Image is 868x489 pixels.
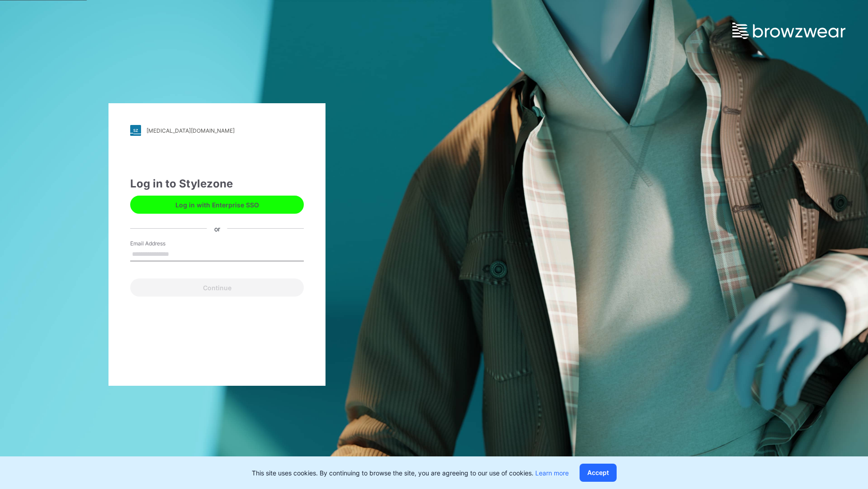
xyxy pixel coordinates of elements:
[130,125,304,136] a: [MEDICAL_DATA][DOMAIN_NAME]
[130,125,141,136] img: stylezone-logo.562084cfcfab977791bfbf7441f1a819.svg
[207,224,227,233] div: or
[252,468,569,478] p: This site uses cookies. By continuing to browse the site, you are agreeing to our use of cookies.
[535,469,569,477] a: Learn more
[130,240,193,248] label: Email Address
[146,127,235,134] div: [MEDICAL_DATA][DOMAIN_NAME]
[130,196,304,214] button: Log in with Enterprise SSO
[732,23,845,39] img: browzwear-logo.e42bd6dac1945053ebaf764b6aa21510.svg
[130,176,304,192] div: Log in to Stylezone
[580,464,617,482] button: Accept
